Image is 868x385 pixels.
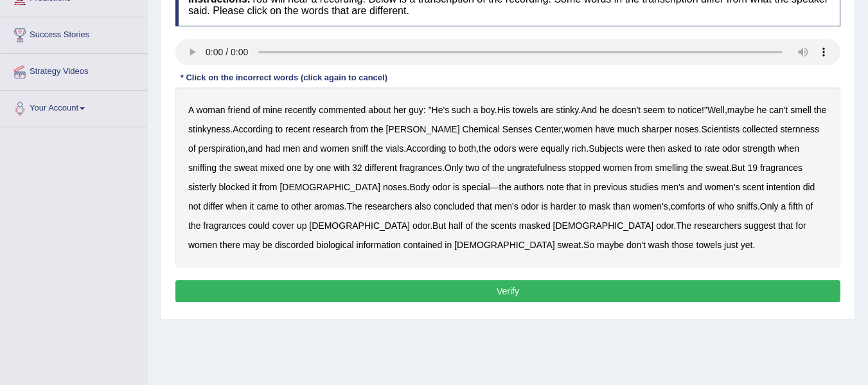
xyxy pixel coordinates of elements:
b: intention [766,182,801,192]
b: perspiration [199,143,245,154]
a: Success Stories [1,17,147,49]
b: one [287,163,301,173]
b: and [687,182,702,192]
b: The [346,201,362,211]
b: fragrances [400,163,442,173]
b: don't [626,240,646,250]
b: fifth [788,201,803,211]
b: mine [263,105,282,115]
b: her [393,105,406,115]
b: the [691,163,703,173]
b: stinky [556,105,579,115]
b: [PERSON_NAME] [385,124,459,134]
b: both [459,143,476,154]
b: noses [383,182,407,192]
b: half [448,220,463,231]
b: and [303,143,317,154]
b: seem [643,105,665,115]
b: from [635,163,653,173]
b: to [694,143,702,154]
b: did [803,182,815,192]
b: sweat [705,163,729,173]
b: towels [696,240,722,250]
b: rich [572,143,587,154]
b: came [256,201,278,211]
b: blocked [218,182,249,192]
div: * Click on the incorrect words (click again to cancel) [175,71,393,84]
b: researchers [364,201,412,211]
b: [DEMOGRAPHIC_DATA] [279,182,380,192]
b: men's [495,201,518,211]
b: aromas [314,201,344,211]
b: maybe [597,240,624,250]
b: much [617,124,639,134]
b: 32 [352,163,362,173]
b: of [465,220,473,231]
b: friend [228,105,251,115]
b: studies [630,182,658,192]
b: were [518,143,538,154]
b: He's [432,105,450,115]
b: 19 [747,163,757,173]
b: could [248,220,269,231]
b: But [732,163,745,173]
b: Only [445,163,463,173]
b: vials [385,143,403,154]
b: researchers [694,220,741,231]
b: According [406,143,446,154]
b: odors [493,143,516,154]
b: scents [490,220,516,231]
b: Body [409,182,430,192]
b: special [462,182,490,192]
b: with [333,163,350,173]
b: boy [481,105,495,115]
b: to [448,143,456,154]
b: note [546,182,563,192]
b: such [452,105,471,115]
b: women [603,163,632,173]
b: up [297,220,307,231]
b: So [583,240,594,250]
b: to [281,201,289,211]
b: there [220,240,240,250]
b: from [350,124,368,134]
b: Only [760,201,779,211]
b: of [252,105,260,115]
b: sniff [352,143,368,154]
b: sniffs [736,201,757,211]
b: stinkyness [188,124,230,134]
b: [DEMOGRAPHIC_DATA] [553,220,654,231]
b: to [579,201,587,211]
b: the [371,124,383,134]
b: is [542,201,548,211]
b: collected [742,124,777,134]
b: have [595,124,614,134]
b: commented [319,105,366,115]
b: of [188,143,196,154]
b: odor [722,143,740,154]
b: Center [535,124,561,134]
b: be [262,240,272,250]
b: two [466,163,480,173]
b: scent [742,182,763,192]
b: men's [661,182,685,192]
b: are [540,105,553,115]
b: Senses [502,124,533,134]
b: maybe [727,105,754,115]
b: odor [432,182,450,192]
b: [DEMOGRAPHIC_DATA] [309,220,410,231]
b: Chemical [462,124,499,134]
b: different [365,163,397,173]
b: His [497,105,510,115]
b: rate [704,143,720,154]
b: equally [541,143,569,154]
b: it [252,182,257,192]
b: yet [741,240,753,250]
b: were [626,143,645,154]
a: Strategy Videos [1,54,147,86]
b: the [479,143,491,154]
b: the [499,182,511,192]
b: wash [648,240,669,250]
b: odor [656,220,673,231]
b: sternness [780,124,819,134]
